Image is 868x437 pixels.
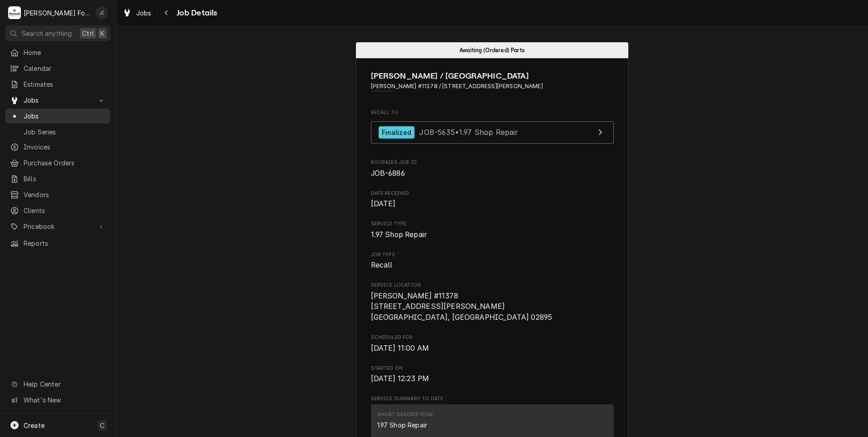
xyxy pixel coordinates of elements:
[371,291,614,323] span: Service Location
[5,139,110,154] a: Invoices
[371,282,614,323] div: Service Location
[371,374,429,383] span: [DATE] 12:23 PM
[174,7,217,19] span: Job Details
[5,45,110,60] a: Home
[371,159,614,179] div: Roopairs Job ID
[371,168,614,179] span: Roopairs Job ID
[82,29,94,38] span: Ctrl
[24,206,106,215] span: Clients
[24,395,105,405] span: What's New
[8,6,21,19] div: M
[8,6,21,19] div: Marshall Food Equipment Service's Avatar
[371,121,614,144] a: View Job
[371,230,427,239] span: 1.97 Shop Repair
[100,29,104,38] span: K
[5,219,110,234] a: Go to Pricebook
[22,29,72,38] span: Search anything
[371,190,614,209] div: Date Received
[24,64,106,73] span: Calendar
[356,42,628,58] div: Status
[24,238,106,248] span: Reports
[371,159,614,166] span: Roopairs Job ID
[371,334,614,341] span: Scheduled For
[100,421,104,430] span: C
[371,343,614,354] span: Scheduled For
[5,171,110,186] a: Bills
[95,6,108,19] div: Jeff Debigare (109)'s Avatar
[377,411,433,418] div: Short Description
[379,126,414,139] div: Finalized
[459,47,525,53] span: Awaiting (Ordered) Parts
[24,422,44,429] span: Create
[24,190,106,199] span: Vendors
[5,124,110,139] a: Job Series
[24,48,106,57] span: Home
[24,8,90,18] div: [PERSON_NAME] Food Equipment Service
[377,420,428,430] div: 1.97 Shop Repair
[371,365,614,372] span: Started On
[419,128,518,137] span: JOB-5635 • 1.97 Shop Repair
[24,222,92,231] span: Pricebook
[24,174,106,184] span: Bills
[5,25,110,41] button: Search anythingCtrlK
[371,220,614,228] span: Service Type
[5,377,110,392] a: Go to Help Center
[371,199,614,209] span: Date Received
[371,260,614,271] span: Job Type
[136,8,152,18] span: Jobs
[5,77,110,92] a: Estimates
[371,199,396,208] span: [DATE]
[371,229,614,240] span: Service Type
[24,111,106,121] span: Jobs
[24,379,105,389] span: Help Center
[371,251,614,271] div: Job Type
[5,187,110,202] a: Vendors
[5,93,110,108] a: Go to Jobs
[5,203,110,218] a: Clients
[5,236,110,251] a: Reports
[371,190,614,197] span: Date Received
[371,169,405,178] span: JOB-6886
[95,6,108,19] div: J(
[371,395,614,402] span: Service Summary To Date
[371,261,393,269] span: Recall
[5,61,110,76] a: Calendar
[5,155,110,170] a: Purchase Orders
[371,365,614,384] div: Started On
[159,5,174,20] button: Navigate back
[371,282,614,289] span: Service Location
[371,220,614,240] div: Service Type
[5,109,110,124] a: Jobs
[119,5,155,20] a: Jobs
[371,70,614,98] div: Client Information
[24,142,106,152] span: Invoices
[371,334,614,353] div: Scheduled For
[24,95,92,105] span: Jobs
[5,392,110,407] a: Go to What's New
[371,373,614,384] span: Started On
[371,70,614,82] span: Name
[24,127,106,137] span: Job Series
[371,292,552,322] span: [PERSON_NAME] #11378 [STREET_ADDRESS][PERSON_NAME] [GEOGRAPHIC_DATA], [GEOGRAPHIC_DATA] 02895
[371,109,614,116] span: Recall To
[24,158,106,168] span: Purchase Orders
[24,79,106,89] span: Estimates
[371,109,614,148] div: Recall To
[371,82,614,90] span: Address
[371,344,429,353] span: [DATE] 11:00 AM
[371,251,614,258] span: Job Type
